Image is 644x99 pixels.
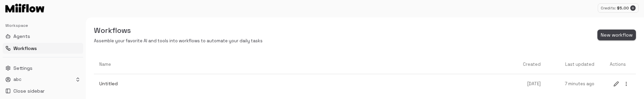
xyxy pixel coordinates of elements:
[13,45,37,52] span: Workflows
[94,38,263,44] p: Assemble your favorite AI and tools into workflows to automate your daily tasks
[518,81,541,87] p: [DATE]
[94,55,513,74] th: Name
[13,65,33,71] span: Settings
[546,55,600,74] th: Last updated
[13,33,30,40] span: Agents
[99,80,507,87] p: Untitled
[606,74,636,94] a: editmore
[3,31,83,42] button: Agents
[612,80,621,88] button: edit
[94,26,263,35] h5: Workflows
[513,76,546,93] a: [DATE]
[3,63,83,73] button: Settings
[513,55,546,74] th: Created
[551,81,594,87] p: 7 minutes ago
[622,80,631,88] button: more
[617,5,629,11] p: $ 5.00
[13,88,45,94] span: Close sidebar
[5,4,44,12] img: Logo
[3,86,83,96] button: Close sidebar
[83,17,89,99] button: Toggle Sidebar
[600,55,636,74] th: Actions
[3,43,83,54] button: Workflows
[630,5,636,11] button: Add credits
[601,5,615,11] p: Credits:
[94,75,513,93] a: Untitled
[3,75,83,84] button: abc
[3,20,83,31] div: Workspace
[597,30,636,41] button: New workflow
[13,77,21,83] p: abc
[546,76,600,93] a: 7 minutes ago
